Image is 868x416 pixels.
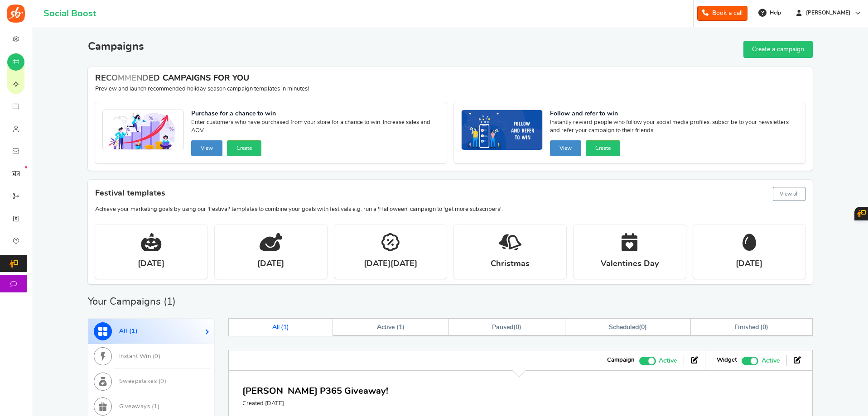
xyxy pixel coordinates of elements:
a: Book a call [697,6,747,21]
button: View all [773,187,805,201]
span: 0 [641,324,645,330]
span: Giveaways ( ) [119,404,160,410]
span: ( ) [609,324,646,330]
span: [PERSON_NAME] [802,9,854,17]
button: Create [227,140,261,156]
img: Social Boost [7,5,25,23]
img: Recommended Campaigns [462,110,542,151]
a: Help [755,5,786,20]
strong: [DATE] [736,258,762,270]
span: All ( ) [272,324,289,330]
li: Widget activated [710,355,786,366]
span: Paused [492,324,513,330]
span: 0 [516,324,519,330]
span: Instant Win ( ) [119,354,161,359]
strong: Purchase for a chance to win [191,110,439,119]
span: 1 [131,328,135,334]
strong: Widget [717,356,737,364]
p: Achieve your marketing goals by using our 'Festival' templates to combine your goals with festiva... [95,206,805,214]
h4: Festival templates [95,185,805,203]
em: New [25,166,27,168]
span: 1 [167,296,173,306]
span: 1 [154,404,158,410]
button: Create [586,140,620,156]
span: Active [762,356,780,366]
span: Instantly reward people who follow your social media profiles, subscribe to your newsletters and ... [550,119,798,137]
h2: Campaigns [88,41,144,53]
span: Help [767,9,781,17]
strong: [DATE][DATE] [364,258,417,270]
span: 0 [160,378,164,384]
span: Active ( ) [377,324,405,330]
span: 0 [762,324,766,330]
p: Created [DATE] [242,400,388,408]
span: Scheduled [609,324,639,330]
span: Active [659,356,677,366]
a: [PERSON_NAME] P365 Giveaway! [242,387,388,396]
span: Sweepstakes ( ) [119,378,167,384]
button: View [191,140,222,156]
a: Create a campaign [743,41,813,58]
span: 0 [154,354,159,359]
h4: RECOMMENDED CAMPAIGNS FOR YOU [95,74,805,83]
span: 1 [283,324,287,330]
span: Enter customers who have purchased from your store for a chance to win. Increase sales and AOV [191,119,439,137]
img: Recommended Campaigns [103,110,183,151]
strong: Campaign [607,356,635,364]
strong: [DATE] [138,258,164,270]
span: All ( ) [119,328,138,334]
strong: Follow and refer to win [550,110,798,119]
span: Finished ( ) [734,324,768,330]
button: View [550,140,581,156]
p: Preview and launch recommended holiday season campaign templates in minutes! [95,85,805,93]
span: 1 [399,324,402,330]
span: ( ) [492,324,521,330]
strong: Christmas [491,258,530,270]
h1: Social Boost [43,9,96,19]
strong: [DATE] [257,258,284,270]
h2: Your Campaigns ( ) [88,297,176,306]
strong: Valentines Day [601,258,659,270]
